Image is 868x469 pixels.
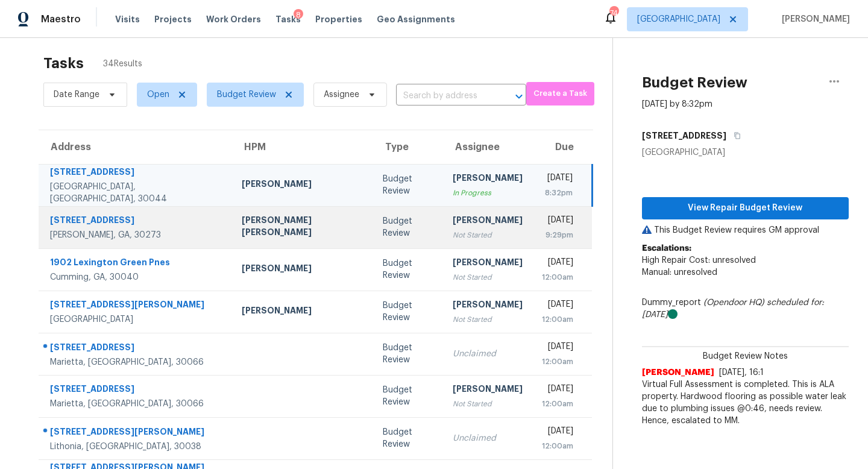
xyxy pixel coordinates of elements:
span: [DATE], 16:1 [719,368,764,377]
div: [PERSON_NAME] [453,256,523,271]
div: [DATE] [542,383,573,398]
div: [GEOGRAPHIC_DATA] [642,146,849,159]
div: 12:00am [542,440,573,452]
div: [STREET_ADDRESS] [50,166,222,181]
span: [PERSON_NAME] [777,13,850,25]
div: Not Started [453,271,523,283]
div: Unclaimed [453,432,523,444]
input: Search by address [396,87,492,105]
div: [STREET_ADDRESS] [50,383,222,398]
div: Budget Review [383,342,434,366]
button: View Repair Budget Review [642,197,849,219]
span: Maestro [41,13,81,25]
div: [DATE] [542,172,573,187]
div: Budget Review [383,384,434,408]
span: Projects [154,13,192,25]
div: 74 [609,7,618,19]
b: Escalations: [642,244,691,253]
div: [DATE] [542,214,573,229]
button: Create a Task [526,82,594,105]
span: 34 Results [103,58,142,70]
div: Budget Review [383,173,434,197]
div: [PERSON_NAME] [453,214,523,229]
div: [GEOGRAPHIC_DATA], [GEOGRAPHIC_DATA], 30044 [50,181,222,205]
div: 12:00am [542,398,573,410]
div: Budget Review [383,257,434,282]
div: [STREET_ADDRESS][PERSON_NAME] [50,298,222,313]
span: Geo Assignments [377,13,455,25]
div: 8 [294,9,303,21]
th: Address [39,130,232,164]
th: Assignee [443,130,532,164]
div: [DATE] [542,341,573,356]
div: [DATE] [542,298,573,313]
div: Budget Review [383,215,434,239]
span: Virtual Full Assessment is completed. This is ALA property. Hardwood flooring as possible water l... [642,379,849,427]
span: High Repair Cost: unresolved [642,256,756,265]
div: [PERSON_NAME] [453,383,523,398]
div: 9:29pm [542,229,573,241]
th: Type [373,130,444,164]
div: Not Started [453,229,523,241]
i: scheduled for: [DATE] [642,298,824,319]
div: [PERSON_NAME] [242,262,363,277]
div: [DATE] [542,256,573,271]
span: Tasks [275,15,301,24]
div: 1902 Lexington Green Pnes [50,256,222,271]
div: In Progress [453,187,523,199]
h5: [STREET_ADDRESS] [642,130,726,142]
div: 12:00am [542,356,573,368]
div: Lithonia, [GEOGRAPHIC_DATA], 30038 [50,441,222,453]
span: Date Range [54,89,99,101]
div: [PERSON_NAME] [453,172,523,187]
span: Work Orders [206,13,261,25]
div: Budget Review [383,426,434,450]
div: Dummy_report [642,297,849,321]
span: [PERSON_NAME] [642,367,714,379]
div: Not Started [453,398,523,410]
div: [PERSON_NAME], GA, 30273 [50,229,222,241]
div: Not Started [453,313,523,326]
span: Properties [315,13,362,25]
h2: Tasks [43,57,84,69]
div: [GEOGRAPHIC_DATA] [50,313,222,326]
div: [PERSON_NAME] [242,304,363,319]
div: Budget Review [383,300,434,324]
span: Budget Review [217,89,276,101]
button: Copy Address [726,125,743,146]
th: HPM [232,130,373,164]
button: Open [511,88,527,105]
div: Cumming, GA, 30040 [50,271,222,283]
div: [STREET_ADDRESS] [50,214,222,229]
div: [STREET_ADDRESS] [50,341,222,356]
div: Marietta, [GEOGRAPHIC_DATA], 30066 [50,398,222,410]
span: Visits [115,13,140,25]
span: Budget Review Notes [696,350,795,362]
div: Unclaimed [453,348,523,360]
div: [DATE] [542,425,573,440]
div: [PERSON_NAME] [PERSON_NAME] [242,214,363,241]
span: Manual: unresolved [642,268,717,277]
p: This Budget Review requires GM approval [642,224,849,236]
span: Create a Task [532,87,588,101]
span: View Repair Budget Review [652,201,839,216]
div: [DATE] by 8:32pm [642,98,712,110]
span: Assignee [324,89,359,101]
i: (Opendoor HQ) [703,298,764,307]
span: Open [147,89,169,101]
div: [PERSON_NAME] [242,178,363,193]
div: [PERSON_NAME] [453,298,523,313]
div: 12:00am [542,313,573,326]
span: [GEOGRAPHIC_DATA] [637,13,720,25]
div: Marietta, [GEOGRAPHIC_DATA], 30066 [50,356,222,368]
th: Due [532,130,592,164]
h2: Budget Review [642,77,747,89]
div: [STREET_ADDRESS][PERSON_NAME] [50,426,222,441]
div: 12:00am [542,271,573,283]
div: 8:32pm [542,187,573,199]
